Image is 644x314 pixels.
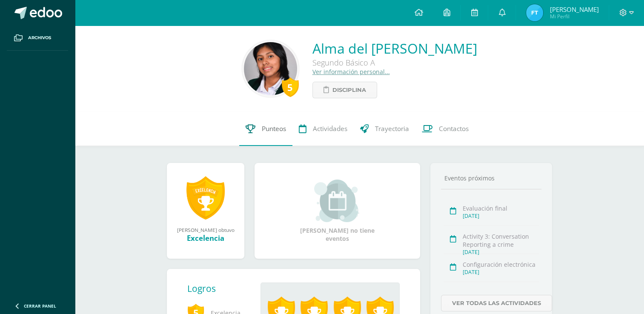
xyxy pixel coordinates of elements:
img: event_small.png [314,180,361,222]
img: 7c025825a2b6b878584a90e8004887cf.png [244,42,297,95]
div: 5 [282,77,299,97]
span: Mi Perfil [550,13,598,20]
span: Archivos [28,34,51,41]
img: 2a918e31a8919171dbdf98851894726c.png [526,4,543,21]
a: Contactos [415,112,475,146]
a: Ver información personal... [312,68,390,76]
span: [PERSON_NAME] [550,5,598,14]
div: Segundo Básico A [312,57,477,68]
a: Punteos [239,112,292,146]
span: Punteos [262,124,286,133]
a: Alma del [PERSON_NAME] [312,39,477,57]
div: Activity 3: Conversation Reporting a crime [463,232,539,248]
span: Contactos [439,124,469,133]
div: Logros [187,283,254,294]
a: Trayectoria [354,112,415,146]
span: Trayectoria [375,124,409,133]
span: Actividades [313,124,347,133]
div: Evaluación final [463,204,539,212]
a: Archivos [7,26,68,51]
div: Configuración electrónica [463,260,539,268]
div: [PERSON_NAME] obtuvo [175,226,236,233]
div: Eventos próximos [441,174,541,182]
div: [DATE] [463,268,539,276]
div: [PERSON_NAME] no tiene eventos [295,180,380,243]
span: Disciplina [332,82,366,98]
div: [DATE] [463,248,539,256]
span: Cerrar panel [24,303,56,309]
div: Excelencia [175,233,236,243]
a: Disciplina [312,82,377,98]
a: Actividades [292,112,354,146]
a: Ver todas las actividades [441,295,552,311]
div: [DATE] [463,212,539,220]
